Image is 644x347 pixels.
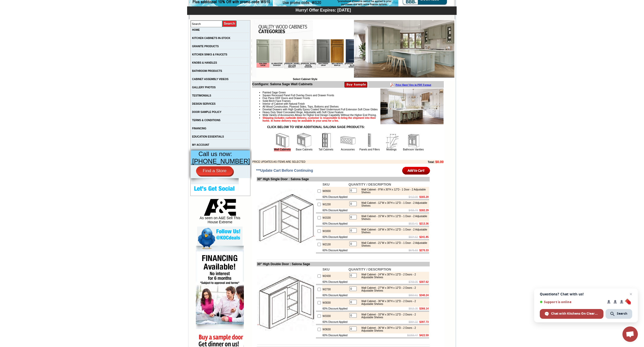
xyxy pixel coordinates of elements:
[296,133,312,148] img: Base Cabinets
[192,78,228,81] a: CABINET ASSEMBLY VIDEOS
[322,200,348,208] td: W1230
[409,249,418,252] s: $675.83
[263,102,305,105] span: Interior of Cabinet with Natural Finish
[322,240,348,248] td: W2130
[274,148,291,151] a: Wall Cabinets
[622,326,638,342] a: Open chat
[192,135,224,138] a: EDUCATION ESSENTIALS
[192,143,209,146] a: MY ACCOUNT
[257,189,315,247] img: 30'' High Single Door
[323,182,330,186] b: SKU
[222,20,237,27] input: Submit
[256,168,313,172] span: ***Update Cart Before Continuing
[384,133,399,148] img: Moldings
[540,300,603,304] span: Support is online
[419,281,429,283] b: $307.62
[319,148,333,151] a: Tall Cabinets
[318,133,334,148] img: Tall Cabinets
[362,133,377,148] img: Panels and Fillers
[190,7,457,13] div: Hurry! Offer Expires: [DATE]
[197,199,243,227] div: As seen on A&E Sell This House Extreme
[192,61,217,64] a: KNOBS & HANDLES
[6,2,42,5] b: Price Sheet View in PDF Format
[263,117,376,122] strong: Shipping includes curbside delivery, customer is responsible to bring the shipment into their hom...
[409,236,418,238] s: $604.62
[359,313,428,319] div: Wall Cabinet - 33"W x 30"H x 12"D - 2 Doors - 2 Adjustable Shelves
[196,166,233,176] a: Find a Store
[192,94,211,97] a: TESTIMONIALS
[428,161,434,163] b: Total:
[322,312,348,320] td: W3330
[359,215,428,220] div: Wall Cabinet - 15"W x 30"H x 12"D - 1 Door - 2 Adjustable Shelves
[407,334,418,337] s: $1056.47
[192,119,220,122] a: TERMS & CONDITIONS
[263,97,310,100] span: Five Piece HDF Doors and Drawer Fronts
[192,28,200,31] a: HOME
[419,209,429,212] b: $182.29
[263,111,343,114] span: Heavy Duty Steel Concealed Hinge, Adjustable with Soft Close Feature
[605,309,632,319] span: Search
[263,105,339,108] span: All Wood Construction, Plywood Sides, Tops, Bottoms and Shelves
[192,37,230,40] a: KITCHEN CABINETS IN-STOCK
[6,1,42,5] a: Price Sheet View in PDF Format
[322,320,348,324] td: 60% Discount Applied
[257,262,430,266] td: 30" High Double Door : Salona Sage
[409,307,418,310] s: $915.35
[192,70,222,72] a: BATHROOM PRODUCTS
[257,274,315,332] img: 30'' High Double Door
[340,133,355,148] img: Accessories
[192,127,206,130] a: FINANCING
[359,201,428,207] div: Wall Cabinet - 12"W x 30"H x 12"D - 1 Door - 2 Adjustable Shelves
[435,160,444,164] b: $0.00
[617,311,627,316] span: Search
[322,214,348,222] td: W1530
[263,114,377,117] span: Wide Variety of Accessories Allows for Higher End Design Capability Without the Higher End Pricing.
[359,242,428,247] div: Wall Cabinet - 21"W x 30"H x 12"D - 1 Door - 2 Adjustable Shelves
[322,272,348,280] td: W2430
[409,222,418,225] s: $533.41
[322,293,348,297] td: 60% Discount Applied
[322,298,348,307] td: W3030
[341,148,355,151] a: Accessories
[380,89,444,124] img: Product Image
[419,249,429,252] b: $270.33
[192,102,216,105] a: DESIGN SERVICES
[419,294,429,297] b: $340.24
[192,158,250,165] span: [PHONE_NUMBER]
[275,133,290,148] img: Wall Cabinets
[419,321,429,323] b: $397.73
[419,196,429,198] b: $165.20
[263,108,378,111] span: Dovetail Drawers with High Quality Epoxy Coated Steel Undermount Full Extension Soft Close Glides
[419,222,429,225] b: $213.36
[409,321,418,323] s: $994.32
[409,294,418,297] s: $850.61
[403,148,424,151] a: Bathroom Vanities
[256,39,354,78] iframe: Browser incompatible
[359,300,428,305] div: Wall Cabinet - 30"W x 30"H x 12"D - 2 Doors - 2 Adjustable Shelves
[540,292,632,296] span: Questions? Chat with us!
[349,182,391,186] b: QUANTITY / DESCRIPTION
[359,228,428,234] div: Wall Cabinet - 18"W x 30"H x 12"D - 1 Door - 2 Adjustable Shelves
[257,177,430,181] td: 30" High Single Door : Salona Sage
[263,94,334,97] span: Square Recessed Panel Full Overlay Doors and Drawer Fronts
[359,148,380,151] a: Panels and Fillers
[359,326,428,332] div: Wall Cabinet - 36"W x 30"H x 12"D - 2 Doors - 2 Adjustable Shelves
[252,82,313,86] b: Configure: Salona Sage Wall Cabinets
[192,86,216,89] a: GALLERY PHOTOS
[409,209,418,212] s: $455.73
[406,133,421,148] img: Bathroom Vanities
[192,111,221,113] a: DOOR SAMPLE POLICY
[1,1,5,5] img: pdf.png
[322,307,348,311] td: 60% Discount Applied
[322,248,348,252] td: 60% Discount Applied
[419,334,429,337] b: $422.59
